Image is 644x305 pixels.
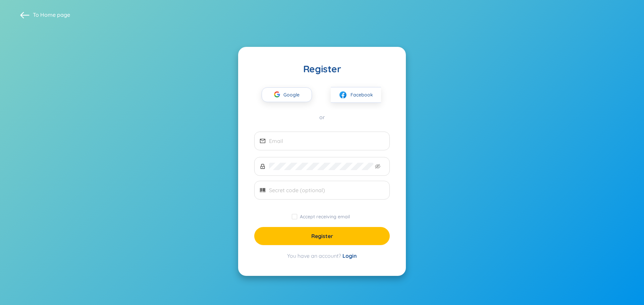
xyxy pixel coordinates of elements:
[339,91,347,99] img: facebook
[297,214,353,220] span: Accept receiving email
[262,87,312,102] button: Google
[260,187,265,193] span: barcode
[254,63,390,75] div: Register
[260,138,265,144] span: mail
[331,87,381,103] button: facebookFacebook
[33,11,70,18] span: To
[269,137,384,145] input: Email
[351,91,373,98] span: Facebook
[254,252,390,260] div: You have an account?
[254,227,390,245] button: Register
[269,186,384,194] input: Secret code (optional)
[40,11,70,18] a: Home page
[260,164,265,169] span: lock
[375,164,380,169] span: eye-invisible
[311,232,333,240] span: Register
[254,113,390,121] div: or
[342,252,357,259] a: Login
[283,88,303,102] span: Google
